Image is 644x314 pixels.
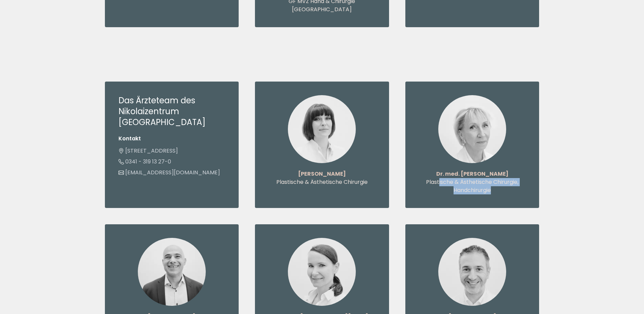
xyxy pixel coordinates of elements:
a: 0341 - 319 13 27-0 [118,158,171,165]
img: Dr. med. Christiane Köpcke - Plastische & Ästhetische Chirurgie, Handchirurgie [438,95,506,163]
a: [STREET_ADDRESS] [118,147,178,155]
p: Plastische & Ästhetische Chirurgie, Handchirurgie [419,178,526,194]
img: Dr. med. Susanne Freitag - Handchirurgie, BG-Anliegen, D-Arztverfahren [288,238,356,306]
li: Kontakt [118,135,225,143]
img: Olena Urbach - Plastische & Ästhetische Chirurgie [288,95,356,163]
a: [EMAIL_ADDRESS][DOMAIN_NAME] [118,169,220,176]
p: Plastische & Ästhetische Chirurgie [269,178,375,186]
strong: Dr. med. [PERSON_NAME] [436,170,509,178]
h3: Das Ärzteteam des Nikolaizentrum [GEOGRAPHIC_DATA] [118,95,225,128]
p: [PERSON_NAME] [269,170,375,178]
img: Moritz Brill - Plastische & Ästhetische Chirurgie, Handchirurgie [438,238,506,306]
img: Hassan Azi - Ästhetische Chirurgie [138,238,206,306]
